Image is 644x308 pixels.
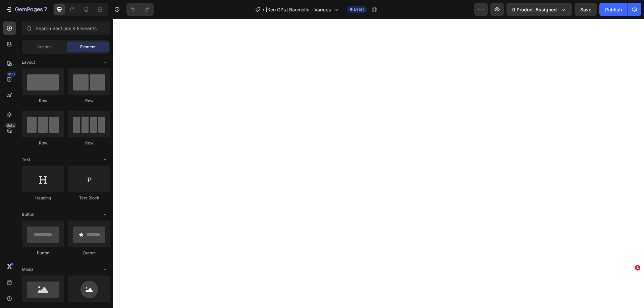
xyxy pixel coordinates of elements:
[22,266,34,272] span: Media
[68,98,110,104] div: Row
[100,264,110,275] span: Toggle open
[580,7,591,12] span: Save
[22,250,64,256] div: Button
[37,44,52,50] span: Section
[5,123,16,128] div: Beta
[22,157,30,163] span: Text
[113,19,644,308] iframe: Design area
[506,3,572,16] button: 0 product assigned
[605,6,622,13] div: Publish
[126,3,154,16] div: Undo/Redo
[22,59,35,65] span: Layout
[44,5,47,13] p: 7
[6,71,16,77] div: 450
[263,6,264,13] span: /
[22,98,64,104] div: Row
[80,44,96,50] span: Element
[512,6,557,13] span: 0 product assigned
[599,3,628,16] button: Publish
[621,275,637,291] iframe: Intercom live chat
[635,265,640,270] span: 1
[68,140,110,146] div: Row
[68,250,110,256] div: Button
[22,195,64,201] div: Heading
[575,3,597,16] button: Save
[100,209,110,220] span: Toggle open
[3,3,50,16] button: 7
[22,140,64,146] div: Row
[100,57,110,68] span: Toggle open
[22,21,110,35] input: Search Sections & Elements
[22,211,34,218] span: Button
[266,6,331,13] span: [Ken GPs] Baumélis - Varices
[68,195,110,201] div: Text Block
[354,6,364,12] span: Draft
[100,154,110,165] span: Toggle open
